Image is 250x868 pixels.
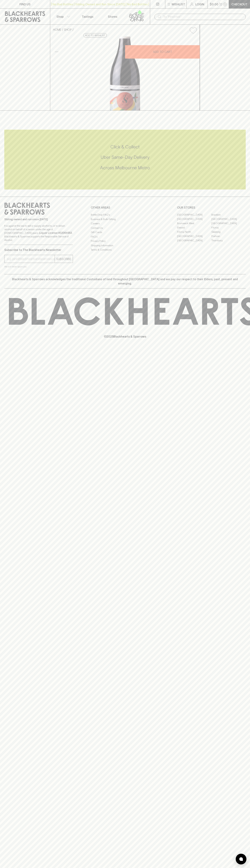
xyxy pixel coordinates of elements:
[7,256,55,262] input: e.g. jane@blackheartsandsparrows.com.au
[91,213,159,217] a: Bottle Drop FAQ's
[224,3,226,5] p: 0
[19,2,31,6] p: FIND US
[125,45,200,59] button: ADD TO CART
[56,257,71,261] p: SUBSCRIBE
[100,9,125,24] a: Stores
[177,213,211,217] a: [GEOGRAPHIC_DATA]
[4,144,246,150] h5: Click & Collect
[91,235,159,239] a: FAQ's
[195,2,204,6] p: Login
[4,130,246,189] div: Call to action block
[50,37,200,110] img: 39003.png
[211,213,246,217] a: Braddon
[91,221,159,226] a: Careers
[83,33,107,38] button: Add to wishlist
[91,243,159,248] a: Shipping Information
[108,14,117,19] p: Stores
[7,277,243,286] p: Blackhearts & Sparrows acknowledges the traditional Custodians of land throughout [GEOGRAPHIC_DAT...
[53,28,61,31] a: HOME
[231,2,247,6] p: Checkout
[177,221,211,225] a: Brunswick West
[55,255,73,263] button: SUBSCRIBE
[91,230,159,235] a: Gift Cards
[177,217,211,221] a: [GEOGRAPHIC_DATA]
[177,230,211,234] a: Fitzroy North
[211,221,246,225] a: [GEOGRAPHIC_DATA]
[75,9,100,24] a: Tastings
[177,238,211,243] a: [GEOGRAPHIC_DATA]
[177,225,211,230] a: Elwood
[50,9,75,24] button: Shop
[177,205,246,210] p: OUR STORES
[39,231,72,234] strong: Liquor License #32064953
[4,224,73,242] p: It is against the law to sell or supply alcohol to, or to obtain alcohol on behalf of a person un...
[91,248,159,252] a: Terms & Conditions
[210,2,218,6] p: $0.00
[91,226,159,230] a: Contact Us
[211,238,246,243] a: Thornbury
[4,265,73,268] p: We will never spam you
[172,2,185,6] p: Wishlist
[188,26,198,35] button: Add to wishlist
[56,14,64,19] p: Shop
[211,234,246,238] a: Prahran
[4,248,73,252] p: Subscribe to The Blackhearts Newsletter
[211,230,246,234] a: Geelong
[82,14,93,19] p: Tastings
[91,217,159,221] a: Business & Bulk Gifting
[4,154,246,160] h5: Uber Same-Day Delivery
[163,14,243,20] input: Try "Pinot noir"
[4,165,246,171] h5: Across Melbourne Metro
[91,205,159,210] p: OTHER AREAS
[239,857,243,861] img: bubble-icon
[4,218,73,221] p: Sibling owned and run since [DATE]
[91,239,159,243] a: Privacy Policy
[211,217,246,221] a: [GEOGRAPHIC_DATA]
[64,28,72,31] a: SHOP
[177,234,211,238] a: [GEOGRAPHIC_DATA]
[211,225,246,230] a: Fitzroy
[153,50,172,54] p: ADD TO CART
